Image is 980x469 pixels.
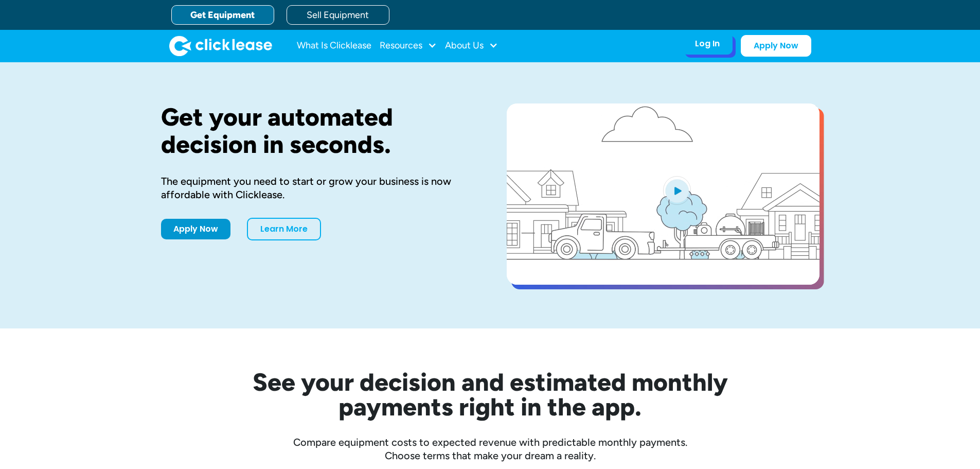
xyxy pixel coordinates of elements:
a: open lightbox [507,103,819,285]
a: home [169,36,272,56]
h1: Get your automated decision in seconds. [161,103,474,158]
a: Apply Now [161,219,230,239]
a: Get Equipment [171,5,274,25]
div: Log In [695,39,720,49]
img: Blue play button logo on a light blue circular background [663,176,691,205]
h2: See your decision and estimated monthly payments right in the app. [202,370,778,419]
div: About Us [445,36,498,56]
a: Learn More [247,218,321,240]
a: Apply Now [741,35,811,57]
div: The equipment you need to start or grow your business is now affordable with Clicklease. [161,175,474,201]
img: Clicklease logo [169,36,272,56]
a: Sell Equipment [287,5,389,25]
a: What Is Clicklease [297,36,371,56]
div: Resources [380,36,437,56]
div: Compare equipment costs to expected revenue with predictable monthly payments. Choose terms that ... [161,436,819,462]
